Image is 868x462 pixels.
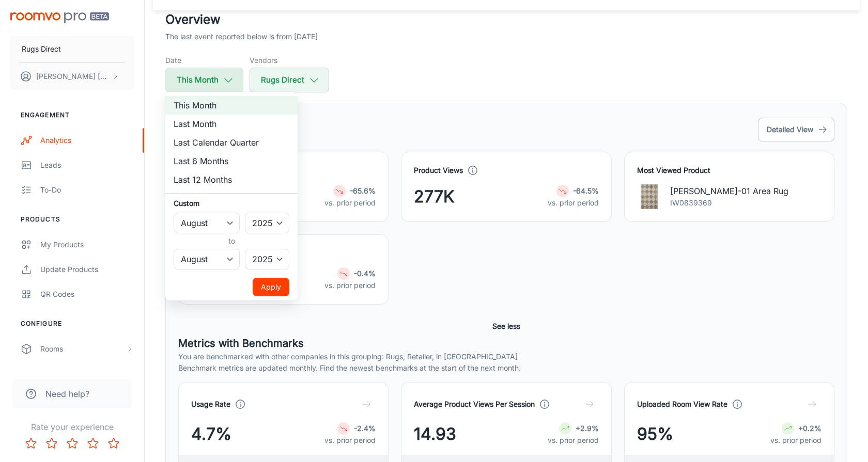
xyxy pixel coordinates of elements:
li: Last Month [165,115,298,133]
button: Apply [253,278,289,296]
li: Last 6 Months [165,152,298,170]
li: Last Calendar Quarter [165,133,298,152]
li: This Month [165,96,298,115]
h6: Custom [174,198,289,209]
h6: to [176,235,287,247]
li: Last 12 Months [165,170,298,189]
